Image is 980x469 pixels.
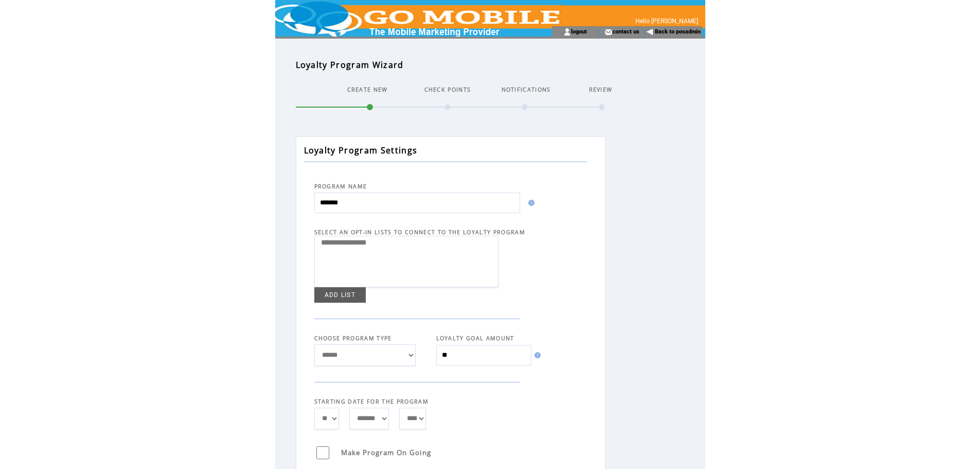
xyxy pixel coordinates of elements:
img: account_icon.gif [563,28,571,36]
img: backArrow.gif [646,28,654,36]
a: CREATE NEW [347,86,388,93]
a: logout [571,28,587,34]
span: Loyalty Program Settings [304,145,418,156]
img: contact_us_icon.gif [604,28,612,36]
span: NOTIFICATIONS [502,86,551,93]
a: contact us [612,28,639,34]
span: SELECT AN OPT-IN LISTS TO CONNECT TO THE LOYALTY PROGRAM [314,229,526,236]
a: ADD LIST [314,287,366,303]
span: Hello [PERSON_NAME] [635,18,698,25]
img: help.gif [525,200,534,206]
span: Make Program On Going [341,448,432,457]
span: REVIEW [589,86,613,93]
span: LOYALTY GOAL AMOUNT [436,335,514,342]
img: help.gif [531,352,541,358]
span: STARTING DATE FOR THE PROGRAM [314,398,429,405]
span: Loyalty Program Wizard [296,59,404,71]
span: CHOOSE PROGRAM TYPE [314,335,392,342]
span: PROGRAM NAME [314,183,367,190]
a: Back to posadmin [655,28,701,35]
span: CHECK POINTS [424,86,471,93]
